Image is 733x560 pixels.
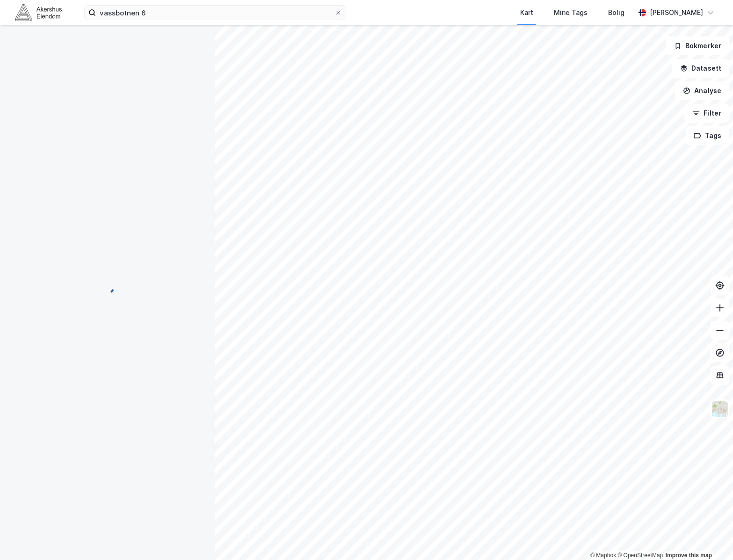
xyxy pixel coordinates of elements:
div: [PERSON_NAME] [650,7,703,18]
img: spinner.a6d8c91a73a9ac5275cf975e30b51cfb.svg [100,280,115,295]
div: Bolig [608,7,624,18]
img: Z [711,400,729,418]
button: Filter [684,104,729,123]
a: Mapbox [590,552,616,559]
a: OpenStreetMap [617,552,663,559]
div: Mine Tags [554,7,588,18]
img: akershus-eiendom-logo.9091f326c980b4bce74ccdd9f866810c.svg [15,4,62,21]
button: Tags [686,126,729,145]
button: Analyse [675,81,729,100]
input: Søk på adresse, matrikkel, gårdeiere, leietakere eller personer [96,6,334,20]
div: Kontrollprogram for chat [686,515,733,560]
button: Bokmerker [666,36,729,55]
iframe: Chat Widget [686,515,733,560]
a: Improve this map [666,552,712,559]
div: Kart [520,7,533,18]
button: Datasett [672,59,729,78]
